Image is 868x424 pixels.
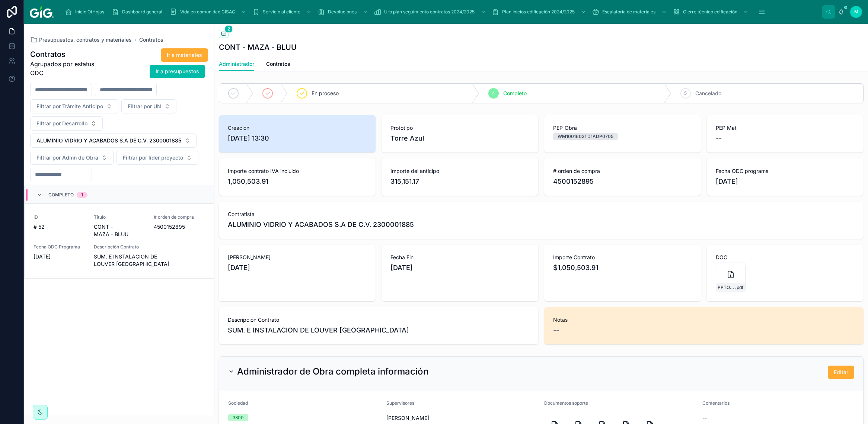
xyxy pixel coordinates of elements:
a: Cierre técnico edificación [670,5,752,19]
span: Servicio al cliente [263,9,300,15]
button: Select Button [117,151,198,165]
span: [DATE] 13:30 [228,133,367,144]
span: Torre Azul [390,133,529,144]
a: Escalatoria de materiales [590,5,670,19]
span: Notas [553,316,855,324]
span: 4500152895 [154,223,205,231]
span: 315,151.17 [390,176,529,187]
span: $1,050,503.91 [553,263,692,273]
span: Filtrar por líder proyecto [123,154,183,161]
div: WM1001602TD1ADP0705 [558,133,613,140]
button: Select Button [121,99,176,113]
span: Plan Inicios edificación 2024/2025 [502,9,575,15]
button: Ir a materiales [161,48,208,62]
button: Select Button [30,151,114,165]
span: Ir a materiales [167,51,202,59]
span: 1,050,503.91 [228,176,367,187]
a: Urb plan seguimiento contratos 2024/2025 [371,5,489,19]
span: SUM. E INSTALACION DE LOUVER [GEOGRAPHIC_DATA] [228,325,529,335]
span: Importe contrato IVA incluido [228,167,367,175]
span: ALUMINIO VIDRIO Y ACABADOS S.A DE C.V. 2300001885 [36,137,181,144]
a: Contratos [266,57,290,72]
span: Cancelado [695,90,721,97]
a: Contratos [139,36,163,44]
a: Devoluciones [315,5,371,19]
span: En proceso [312,90,339,97]
a: Inicio OtHojas [63,5,109,19]
span: [DATE] [716,176,855,187]
a: Servicio al cliente [250,5,315,19]
h2: Administrador de Obra completa información [237,366,428,378]
span: Importe Contrato [553,254,692,261]
span: Creación [228,124,367,132]
span: 2 [225,25,233,33]
span: PEP Mat [716,124,855,132]
button: Select Button [30,99,118,113]
span: Fecha Fin [390,254,529,261]
span: # 52 [33,223,85,231]
a: ID# 52TítuloCONT - MAZA - BLUU# orden de compra4500152895Fecha ODC Programa[DATE]Descripción Cont... [25,204,214,278]
button: Editar [828,366,854,379]
span: Urb plan seguimiento contratos 2024/2025 [384,9,475,15]
span: # orden de compra [553,167,692,175]
span: Descripción Contrato [228,316,529,324]
span: Devoluciones [328,9,357,15]
span: ID [33,214,85,220]
h1: CONT - MAZA - BLUU [219,42,297,52]
span: Filtrar por Desarrollo [36,120,87,127]
span: Prototipo [390,124,529,132]
span: ALUMINIO VIDRIO Y ACABADOS S.A DE C.V. 2300001885 [228,219,414,230]
span: 4500152895 [553,176,692,187]
button: Select Button [30,134,197,148]
div: 3300 [233,414,244,421]
span: -- [553,325,559,335]
a: Administrador [219,57,254,71]
span: Cierre técnico edificación [683,9,737,15]
span: Completo [48,192,74,198]
button: Ir a presupuestos [150,65,205,78]
span: CONT - MAZA - BLUU [94,223,145,238]
a: Presupuestos, contratos y materiales [30,36,132,44]
span: [DATE] [33,253,85,260]
span: Supervisores [386,400,414,406]
span: Contratos [266,60,290,68]
button: 2 [219,30,229,39]
a: Dashboard general [109,5,167,19]
span: Fecha ODC programa [716,167,855,175]
span: Filtrar por Admn de Obra [36,154,98,161]
span: 5 [684,90,687,96]
span: .pdf [735,285,744,290]
span: Contratista [228,211,855,218]
a: Plan Inicios edificación 2024/2025 [489,5,590,19]
span: [DATE] [390,263,529,273]
span: Título [94,214,145,220]
button: Select Button [30,116,103,131]
span: Documentos soporte [544,400,588,406]
span: Ir a presupuestos [156,68,199,75]
span: Vida en comunidad CISAC [180,9,235,15]
span: [PERSON_NAME] [228,254,367,261]
span: DOC [716,254,855,261]
span: Descripción Contrato [94,244,205,250]
span: PPTO---MZTV---BLUU---LOUVERS-AZUL---ALUVACSA [718,285,735,290]
a: Vida en comunidad CISAC [167,5,250,19]
span: Inicio OtHojas [75,9,104,15]
span: PEP_Obra [553,124,692,132]
span: Comentarios [702,400,730,406]
span: Agrupados por estatus ODC [30,60,103,77]
span: [DATE] [228,263,367,273]
span: -- [716,133,722,144]
h1: Contratos [30,49,103,60]
span: Filtrar por UN [128,103,161,110]
span: Escalatoria de materiales [602,9,655,15]
span: 4 [492,90,495,96]
span: SUM. E INSTALACION DE LOUVER [GEOGRAPHIC_DATA] [94,253,205,268]
span: # orden de compra [154,214,205,220]
span: Filtrar por Trámite Anticipo [36,103,103,110]
span: Completo [503,90,527,97]
span: Editar [834,369,848,376]
span: Administrador [219,60,254,68]
span: Fecha ODC Programa [33,244,85,250]
div: 1 [81,192,83,198]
